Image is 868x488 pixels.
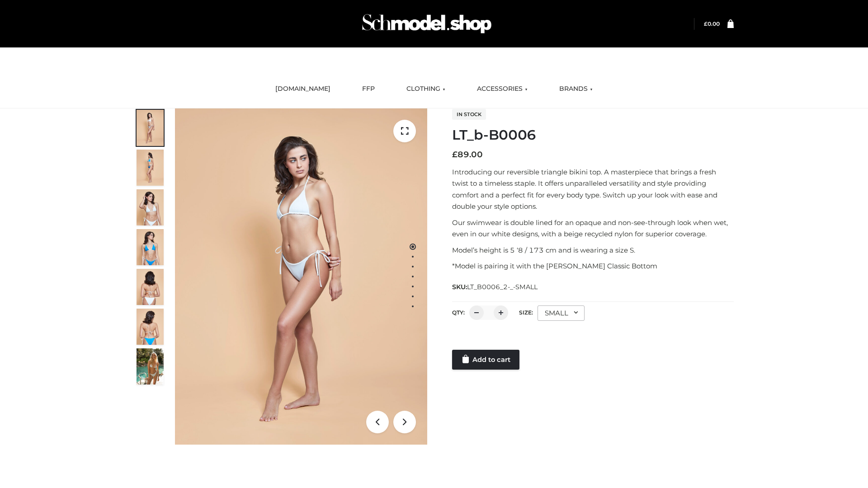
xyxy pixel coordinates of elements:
[452,350,519,370] a: Add to cart
[137,348,164,385] img: Arieltop_CloudNine_AzureSky2.jpg
[137,269,164,305] img: ArielClassicBikiniTop_CloudNine_AzureSky_OW114ECO_7-scaled.jpg
[355,79,382,99] a: FFP
[538,305,585,321] div: SMALL
[175,108,427,445] img: ArielClassicBikiniTop_CloudNine_AzureSky_OW114ECO_1
[452,127,734,143] h1: LT_b-B0006
[704,20,708,27] span: £
[137,189,164,225] img: ArielClassicBikiniTop_CloudNine_AzureSky_OW114ECO_3-scaled.jpg
[470,79,534,99] a: ACCESSORIES
[452,150,483,160] bdi: 89.00
[552,79,599,99] a: BRANDS
[452,282,538,292] span: SKU:
[704,20,720,27] a: £0.00
[137,309,164,345] img: ArielClassicBikiniTop_CloudNine_AzureSky_OW114ECO_8-scaled.jpg
[452,217,734,240] p: Our swimwear is double lined for an opaque and non-see-through look when wet, even in our white d...
[452,260,734,272] p: *Model is pairing it with the [PERSON_NAME] Classic Bottom
[704,20,720,27] bdi: 0.00
[452,109,486,120] span: In stock
[137,229,164,265] img: ArielClassicBikiniTop_CloudNine_AzureSky_OW114ECO_4-scaled.jpg
[452,166,734,212] p: Introducing our reversible triangle bikini top. A masterpiece that brings a fresh twist to a time...
[452,150,458,160] span: £
[452,309,465,316] label: QTY:
[137,110,164,146] img: ArielClassicBikiniTop_CloudNine_AzureSky_OW114ECO_1-scaled.jpg
[467,283,538,291] span: LT_B0006_2-_-SMALL
[519,309,533,316] label: Size:
[452,244,734,256] p: Model’s height is 5 ‘8 / 173 cm and is wearing a size S.
[359,6,495,42] img: Schmodel Admin 964
[400,79,452,99] a: CLOTHING
[269,79,337,99] a: [DOMAIN_NAME]
[137,150,164,186] img: ArielClassicBikiniTop_CloudNine_AzureSky_OW114ECO_2-scaled.jpg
